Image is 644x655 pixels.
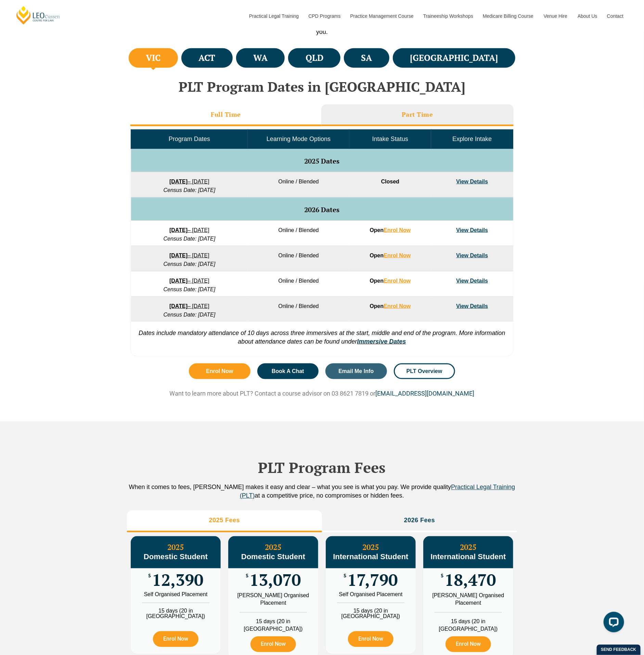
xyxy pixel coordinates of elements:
[305,205,340,214] span: 2026 Dates
[410,52,498,64] h4: [GEOGRAPHIC_DATA]
[164,312,216,318] em: Census Date: [DATE]
[189,363,250,379] a: Enrol Now
[246,574,248,579] span: $
[418,1,478,31] a: Traineeship Workshops
[228,612,318,633] li: 15 days (20 in [GEOGRAPHIC_DATA])
[456,253,488,258] a: View Details
[248,271,349,297] td: Online / Blended
[267,136,331,142] span: Learning Mode Options
[15,5,61,25] a: [PERSON_NAME] Centre for Law
[144,553,208,561] span: Domestic Student
[206,369,233,374] span: Enrol Now
[169,179,188,184] strong: [DATE]
[446,637,491,652] a: Enrol Now
[326,603,416,619] li: 15 days (20 in [GEOGRAPHIC_DATA])
[384,253,411,258] a: Enrol Now
[169,227,209,233] a: [DATE]– [DATE]
[348,574,398,587] span: 17,790
[428,592,508,607] div: [PERSON_NAME] Organised Placement
[338,369,374,374] span: Email Me Info
[153,631,198,647] a: Enrol Now
[228,543,318,562] h3: 2025
[169,136,210,142] span: Program Dates
[248,246,349,271] td: Online / Blended
[146,52,160,64] h4: VIC
[539,1,572,31] a: Venue Hire
[136,592,216,598] div: Self Organised Placement
[241,553,305,561] span: Domestic Student
[248,172,349,197] td: Online / Blended
[384,303,411,309] a: Enrol Now
[456,278,488,284] a: View Details
[127,389,517,397] p: Want to learn more about PLT? Contact a course advisor on 03 8621 7819 or
[305,156,340,166] span: 2025 Dates
[370,278,411,284] strong: Open
[376,390,475,397] a: [EMAIL_ADDRESS][DOMAIN_NAME]
[445,574,496,587] span: 18,470
[407,369,442,374] span: PLT Overview
[131,603,221,619] li: 15 days (20 in [GEOGRAPHIC_DATA])
[127,483,517,500] p: When it comes to fees, [PERSON_NAME] makes it easy and clear – what you see is what you pay. We p...
[370,253,411,258] strong: Open
[456,303,488,309] a: View Details
[478,1,539,31] a: Medicare Billing Course
[248,221,349,246] td: Online / Blended
[169,278,209,284] a: [DATE]– [DATE]
[209,517,240,525] h3: 2025 Fees
[423,543,513,562] h3: 2025
[198,52,215,64] h4: ACT
[152,574,203,587] span: 12,390
[306,52,323,64] h4: QLD
[148,574,151,579] span: $
[127,79,517,94] h2: PLT Program Dates in [GEOGRAPHIC_DATA]
[169,303,188,309] strong: [DATE]
[139,330,505,345] em: Dates include mandatory attendance of 10 days across three immersives at the start, middle and en...
[253,52,268,64] h4: WA
[384,227,411,233] a: Enrol Now
[169,303,209,309] a: [DATE]– [DATE]
[333,553,409,561] span: International Student
[272,369,304,374] span: Book A Chat
[456,227,488,233] a: View Details
[250,637,296,652] a: Enrol Now
[361,52,372,64] h4: SA
[325,363,387,379] a: Email Me Info
[211,111,241,118] h3: Full Time
[169,227,188,233] strong: [DATE]
[357,338,406,345] a: Immersive Dates
[303,1,345,31] a: CPD Programs
[131,543,221,562] h3: 2025
[257,363,319,379] a: Book A Chat
[452,136,492,142] span: Explore Intake
[404,517,435,525] h3: 2026 Fees
[169,278,188,284] strong: [DATE]
[164,261,216,267] em: Census Date: [DATE]
[384,278,411,284] a: Enrol Now
[164,286,216,292] em: Census Date: [DATE]
[431,553,506,561] span: International Student
[394,363,455,379] a: PLT Overview
[381,179,399,184] span: Closed
[441,574,443,579] span: $
[164,236,216,242] em: Census Date: [DATE]
[572,1,602,31] a: About Us
[370,303,411,309] strong: Open
[164,187,216,193] em: Census Date: [DATE]
[344,574,347,579] span: $
[169,253,209,258] a: [DATE]– [DATE]
[402,111,433,118] h3: Part Time
[348,631,394,647] a: Enrol Now
[169,253,188,258] strong: [DATE]
[331,592,411,598] div: Self Organised Placement
[248,297,349,322] td: Online / Blended
[249,574,301,587] span: 13,070
[370,227,411,233] strong: Open
[326,543,416,562] h3: 2025
[127,459,517,476] h2: PLT Program Fees
[233,592,313,607] div: [PERSON_NAME] Organised Placement
[456,179,488,184] a: View Details
[169,179,209,184] a: [DATE]– [DATE]
[423,612,513,633] li: 15 days (20 in [GEOGRAPHIC_DATA])
[345,1,418,31] a: Practice Management Course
